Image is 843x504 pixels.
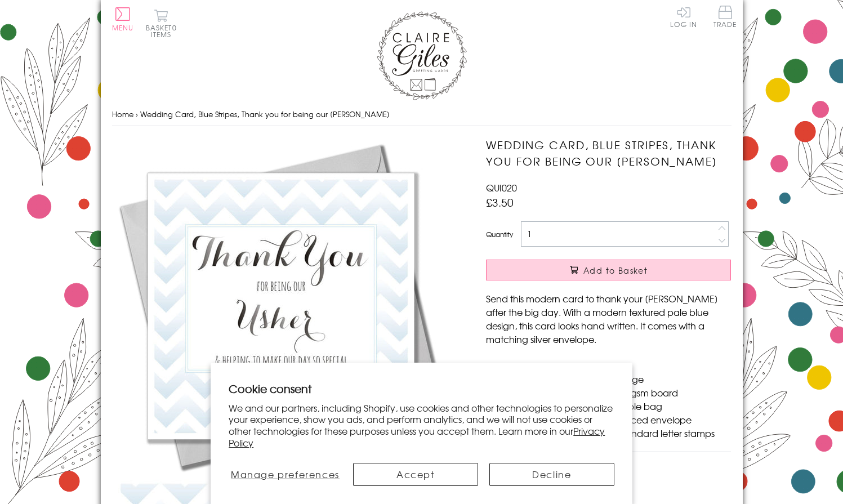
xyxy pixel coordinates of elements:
[486,194,514,210] span: £3.50
[229,381,614,396] h2: Cookie consent
[486,181,517,194] span: QUI020
[583,265,648,276] span: Add to Basket
[713,6,737,28] span: Trade
[146,9,177,38] button: Basket0 items
[353,463,478,486] button: Accept
[151,23,177,39] span: 0 items
[112,109,133,119] a: Home
[229,463,341,486] button: Manage preferences
[140,109,390,119] span: Wedding Card, Blue Stripes, Thank you for being our [PERSON_NAME]
[229,402,614,449] p: We and our partners, including Shopify, use cookies and other technologies to personalize your ex...
[112,137,450,475] img: Wedding Card, Blue Stripes, Thank you for being our Usher
[670,6,697,28] a: Log In
[486,260,731,280] button: Add to Basket
[229,424,605,449] a: Privacy Policy
[489,463,614,486] button: Decline
[377,11,467,100] img: Claire Giles Greetings Cards
[486,137,731,170] h1: Wedding Card, Blue Stripes, Thank you for being our [PERSON_NAME]
[112,7,134,31] button: Menu
[136,109,138,119] span: ›
[497,359,731,372] li: Dimensions: 150mm x 150mm
[713,6,737,30] a: Trade
[112,23,134,33] span: Menu
[231,467,340,481] span: Manage preferences
[486,292,731,346] p: Send this modern card to thank your [PERSON_NAME] after the big day. With a modern textured pale ...
[486,229,513,239] label: Quantity
[112,103,732,126] nav: breadcrumbs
